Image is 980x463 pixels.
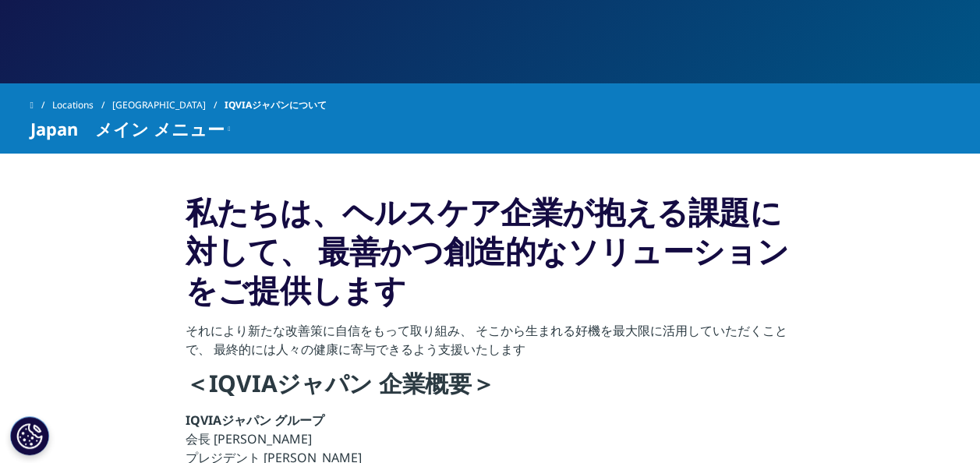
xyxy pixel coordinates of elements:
a: Locations [52,91,112,119]
button: Cookie 設定 [10,416,49,455]
a: [GEOGRAPHIC_DATA] [112,91,225,119]
p: それにより新たな改善策に自信をもって取り組み、 そこから生まれる好機を最大限に活用していただくことで、 最終的には人々の健康に寄与できるよう支援いたします [186,321,794,368]
h4: ＜IQVIAジャパン 企業概要＞ [186,368,794,411]
strong: IQVIAジャパン グループ [186,412,324,429]
h3: 私たちは、ヘルスケア企業が抱える課題に対して、 最善かつ創造的なソリューションをご提供します [186,193,794,321]
span: IQVIAジャパンについて [225,91,327,119]
span: Japan メイン メニュー [30,119,225,138]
